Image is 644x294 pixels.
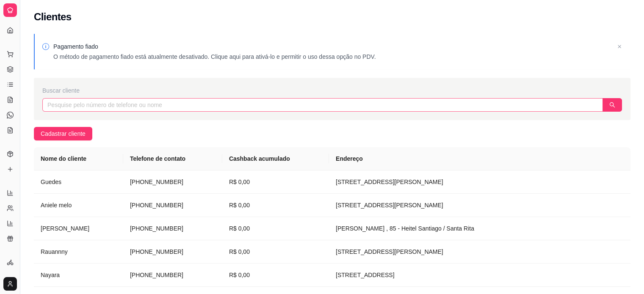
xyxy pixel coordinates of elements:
[34,170,123,194] td: Guedes
[34,10,72,24] h2: Clientes
[222,147,329,170] th: Cashback acumulado
[329,147,630,170] th: Endereço
[34,240,123,264] td: Rauannny
[123,170,222,194] td: [PHONE_NUMBER]
[123,194,222,217] td: [PHONE_NUMBER]
[329,170,630,194] td: [STREET_ADDRESS][PERSON_NAME]
[34,147,123,170] th: Nome do cliente
[123,264,222,287] td: [PHONE_NUMBER]
[53,42,376,51] p: Pagamento fiado
[42,86,622,95] div: Buscar cliente
[123,217,222,240] td: [PHONE_NUMBER]
[53,52,376,61] p: O método de pagamento fiado está atualmente desativado. Clique aqui para ativá-lo e permitir o us...
[41,129,86,138] span: Cadastrar cliente
[222,170,329,194] td: R$ 0,00
[329,264,630,287] td: [STREET_ADDRESS]
[329,240,630,264] td: [STREET_ADDRESS][PERSON_NAME]
[222,217,329,240] td: R$ 0,00
[123,147,222,170] th: Telefone de contato
[123,240,222,264] td: [PHONE_NUMBER]
[222,264,329,287] td: R$ 0,00
[222,194,329,217] td: R$ 0,00
[329,217,630,240] td: [PERSON_NAME] , 85 - Heitel Santiago / Santa Rita
[609,102,615,108] span: search
[222,240,329,264] td: R$ 0,00
[34,264,123,287] td: Nayara
[329,194,630,217] td: [STREET_ADDRESS][PERSON_NAME]
[34,127,92,140] button: Cadastrar cliente
[34,217,123,240] td: [PERSON_NAME]
[42,98,603,112] input: Pesquise pelo número de telefone ou nome
[34,194,123,217] td: Aniele melo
